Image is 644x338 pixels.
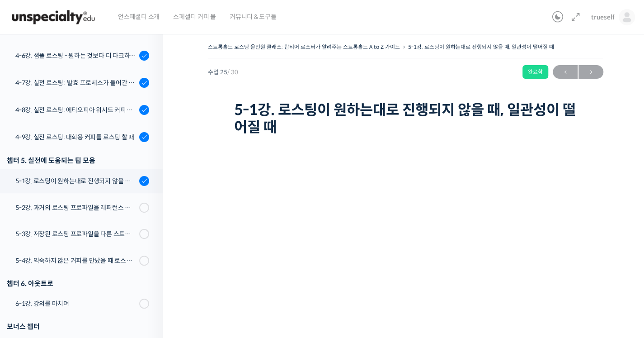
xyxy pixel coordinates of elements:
[117,263,174,286] a: 설정
[3,263,60,286] a: 홈
[83,277,94,284] span: 대화
[140,276,150,284] span: 설정
[60,263,117,286] a: 대화
[28,276,34,284] span: 홈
